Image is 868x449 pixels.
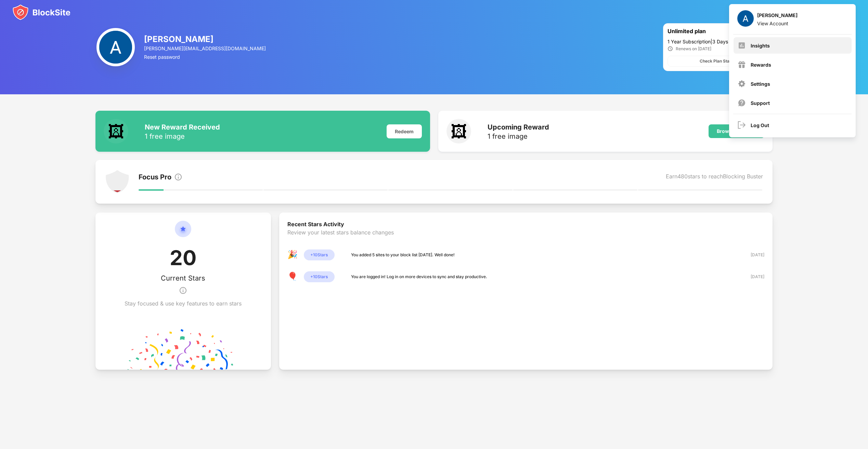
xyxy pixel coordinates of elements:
div: You are logged in! Log in on more devices to sync and stay productive. [351,273,487,280]
div: 1 Year Subscription | 3 Days Trial Period [668,39,768,44]
div: Review your latest stars balance changes [287,229,764,249]
img: clock_ic.svg [668,46,673,52]
img: info.svg [174,173,182,181]
div: + 10 Stars [304,271,335,282]
div: + 10 Stars [304,249,335,260]
img: circle-star.svg [175,221,191,245]
div: Log Out [751,122,769,128]
img: points-level-1.svg [105,169,130,194]
div: Upcoming Reward [488,123,549,131]
div: [DATE] [740,273,764,280]
div: 🖼 [446,119,471,144]
img: ACg8ocKObVSgPh_yOrvX5FLB2sJ9fcCFFp2yG2seTZZqCTAvBEfJRw=s96-c [96,28,135,66]
div: 🎈 [287,271,298,282]
div: Recent Stars Activity [287,221,764,229]
img: info.svg [179,282,187,299]
div: [PERSON_NAME] [757,12,798,21]
div: 🖼 [104,119,128,144]
div: Unlimited plan [668,28,740,36]
div: Settings [751,81,770,87]
img: menu-settings.svg [738,80,746,88]
div: Current Stars [161,274,205,282]
div: [PERSON_NAME][EMAIL_ADDRESS][DOMAIN_NAME] [144,45,267,51]
div: Stay focused & use key features to earn stars [125,300,242,307]
div: View Account [757,21,798,26]
img: ACg8ocKObVSgPh_yOrvX5FLB2sJ9fcCFFp2yG2seTZZqCTAvBEfJRw=s96-c [737,10,754,27]
div: Check Plan Status [700,58,736,65]
div: Browse Rewards [717,128,756,134]
img: logout.svg [738,121,746,129]
div: Support [751,100,770,106]
img: points-confetti.svg [128,329,238,370]
div: Earn 480 stars to reach Blocking Buster [666,173,763,182]
div: Insights [751,43,770,49]
div: You added 5 sites to your block list [DATE]. Well done! [351,251,455,258]
img: blocksite-icon.svg [12,4,70,21]
div: 1 free image [145,133,220,140]
div: 20 [170,245,196,274]
div: 1 free image [488,133,549,140]
div: Rewards [751,62,771,68]
div: New Reward Received [145,123,220,131]
div: 🎉 [287,249,298,260]
div: Focus Pro [139,173,171,182]
img: support.svg [738,99,746,107]
img: menu-insights.svg [738,41,746,50]
div: Redeem [387,124,422,138]
img: menu-rewards.svg [738,60,746,69]
div: [PERSON_NAME] [144,34,267,44]
div: Renews on [DATE] [676,46,711,51]
div: [DATE] [740,251,764,258]
div: Reset password [144,54,267,60]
